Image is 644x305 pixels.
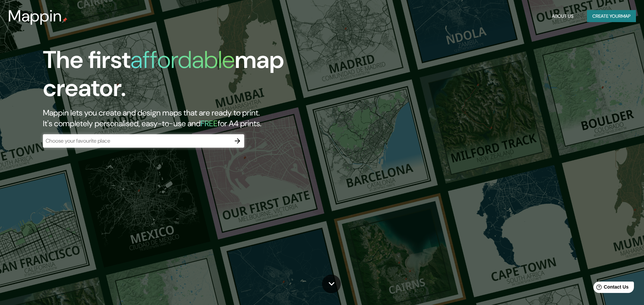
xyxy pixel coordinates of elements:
h2: Mappin lets you create and design maps that are ready to print. It's completely personalised, eas... [43,107,365,129]
h1: affordable [130,44,235,75]
h5: FREE [201,118,218,129]
h1: The first map creator. [43,46,365,107]
button: Create yourmap [587,10,636,22]
h3: Mappin [8,7,62,25]
input: Choose your favourite place [43,137,231,145]
iframe: Help widget launcher [584,279,637,298]
button: About Us [549,10,576,22]
img: mappin-pin [62,17,67,23]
